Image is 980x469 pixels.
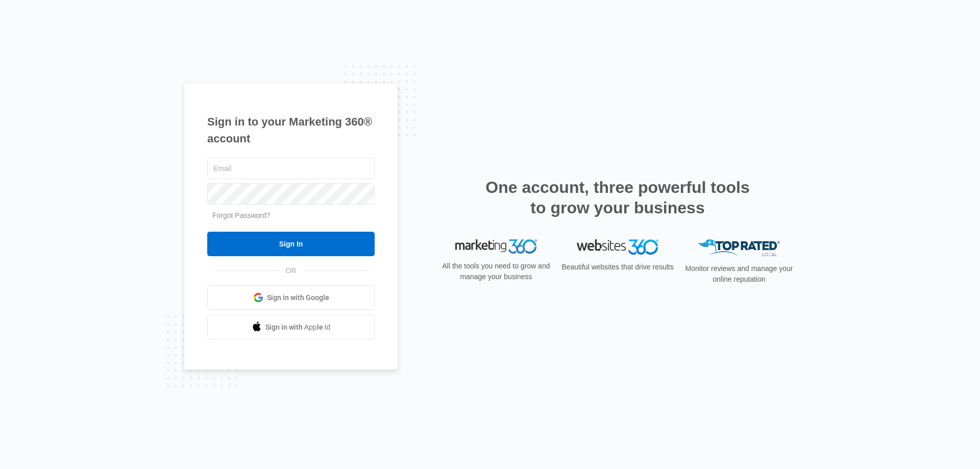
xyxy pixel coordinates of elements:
[279,265,304,276] span: OR
[482,177,753,218] h2: One account, three powerful tools to grow your business
[265,322,331,333] span: Sign in with Apple Id
[577,239,658,254] img: Websites 360
[698,239,780,256] img: Top Rated Local
[207,113,375,147] h1: Sign in to your Marketing 360® account
[267,292,329,303] span: Sign in with Google
[682,263,796,285] p: Monitor reviews and manage your online reputation
[439,261,553,282] p: All the tools you need to grow and manage your business
[207,315,375,339] a: Sign in with Apple Id
[207,232,375,256] input: Sign In
[212,211,271,219] a: Forgot Password?
[207,285,375,310] a: Sign in with Google
[560,262,675,273] p: Beautiful websites that drive results
[455,239,537,254] img: Marketing 360
[207,158,375,179] input: Email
